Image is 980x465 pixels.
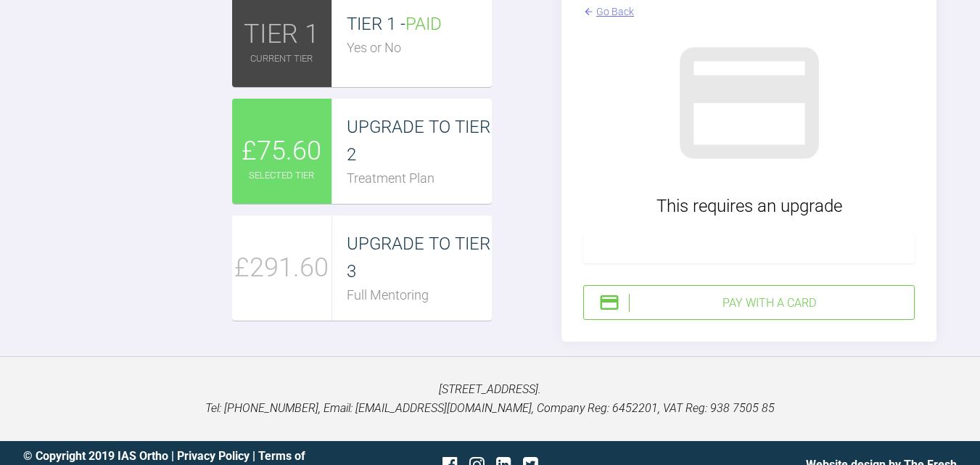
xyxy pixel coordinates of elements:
[23,380,957,417] p: [STREET_ADDRESS]. Tel: [PHONE_NUMBER], Email: [EMAIL_ADDRESS][DOMAIN_NAME], Company Reg: 6452201,...
[234,247,329,289] span: £291.60
[244,14,319,56] span: TIER 1
[177,449,250,463] a: Privacy Policy
[666,20,833,186] img: stripeGray.902526a8.svg
[347,168,493,189] div: Treatment Plan
[593,242,905,256] iframe: Secure card payment input frame
[583,4,594,20] img: arrowBack.f0745bb9.svg
[596,4,634,20] div: Go Back
[598,292,620,313] img: stripeIcon.ae7d7783.svg
[347,14,442,34] span: TIER 1 -
[242,131,321,173] span: £75.60
[347,117,490,165] span: UPGRADE TO TIER 2
[629,294,908,313] div: Pay with a Card
[347,285,493,306] div: Full Mentoring
[583,192,915,220] div: This requires an upgrade
[405,14,442,34] span: PAID
[347,234,490,281] span: UPGRADE TO TIER 3
[347,38,493,59] div: Yes or No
